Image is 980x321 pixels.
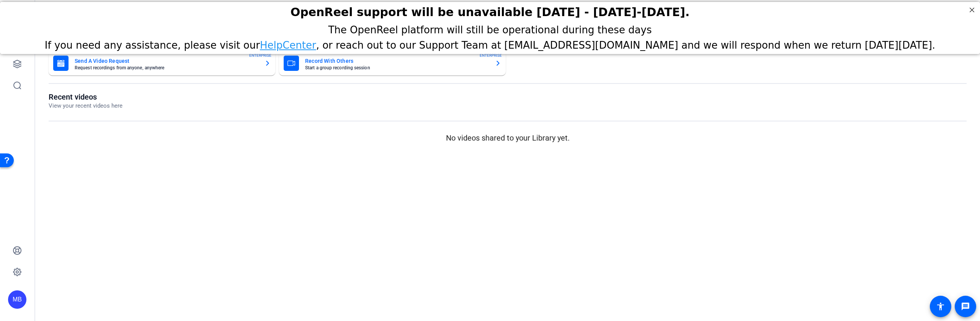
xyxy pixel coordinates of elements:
[75,66,258,70] mat-card-subtitle: Request recordings from anyone, anywhere
[480,52,502,58] span: ENTERPRISE
[936,302,945,311] mat-icon: accessibility
[8,290,26,309] div: MB
[45,38,935,49] span: If you need any assistance, please visit our , or reach out to our Support Team at [EMAIL_ADDRESS...
[305,66,489,70] mat-card-subtitle: Start a group recording session
[328,22,652,34] span: The OpenReel platform will still be operational during these days
[49,102,122,110] p: View your recent videos here
[49,51,275,75] button: Send A Video RequestRequest recordings from anyone, anywhereENTERPRISE
[10,3,970,17] h2: OpenReel support will be unavailable Thursday - Friday, October 16th-17th.
[260,38,316,49] a: HelpCenter
[249,52,271,58] span: ENTERPRISE
[49,92,122,102] h1: Recent videos
[961,302,970,311] mat-icon: message
[279,51,506,75] button: Record With OthersStart a group recording sessionENTERPRISE
[75,56,258,66] mat-card-title: Send A Video Request
[967,3,977,13] div: Close Step
[49,132,967,144] p: No videos shared to your Library yet.
[305,56,489,66] mat-card-title: Record With Others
